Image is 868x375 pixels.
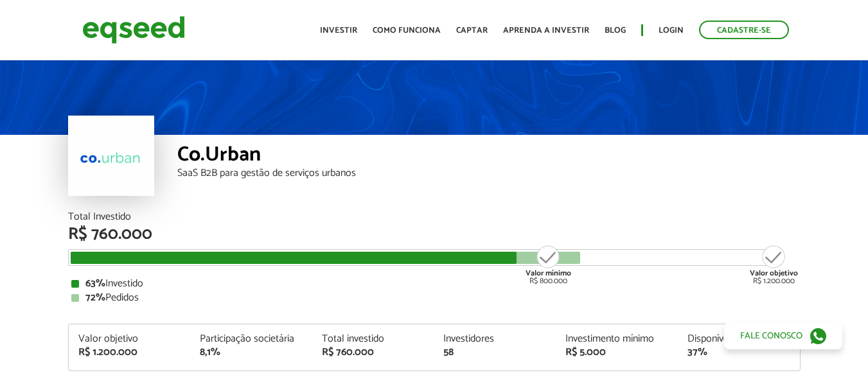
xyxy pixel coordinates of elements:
strong: Valor objetivo [750,267,798,279]
div: SaaS B2B para gestão de serviços urbanos [177,168,801,179]
div: R$ 1.200.000 [750,244,798,285]
a: Investir [320,26,357,35]
div: Investidores [443,334,546,344]
div: Total Investido [68,212,801,222]
div: R$ 760.000 [68,226,801,243]
strong: 72% [85,289,105,306]
div: R$ 760.000 [322,347,425,358]
img: EqSeed [82,13,185,47]
strong: 63% [85,275,105,292]
a: Fale conosco [724,322,842,349]
div: R$ 800.000 [524,244,572,285]
a: Como funciona [373,26,441,35]
div: Investimento mínimo [565,334,668,344]
div: Pedidos [71,293,797,303]
div: 37% [687,347,790,358]
a: Aprenda a investir [503,26,589,35]
div: Total investido [322,334,425,344]
div: Investido [71,279,797,289]
a: Blog [605,26,626,35]
div: R$ 5.000 [565,347,668,358]
a: Captar [456,26,488,35]
div: Valor objetivo [78,334,181,344]
strong: Valor mínimo [526,267,571,279]
div: R$ 1.200.000 [78,347,181,358]
a: Login [659,26,684,35]
div: Participação societária [200,334,303,344]
a: Cadastre-se [699,21,789,39]
div: Co.Urban [177,144,801,168]
div: 58 [443,347,546,358]
div: 8,1% [200,347,303,358]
